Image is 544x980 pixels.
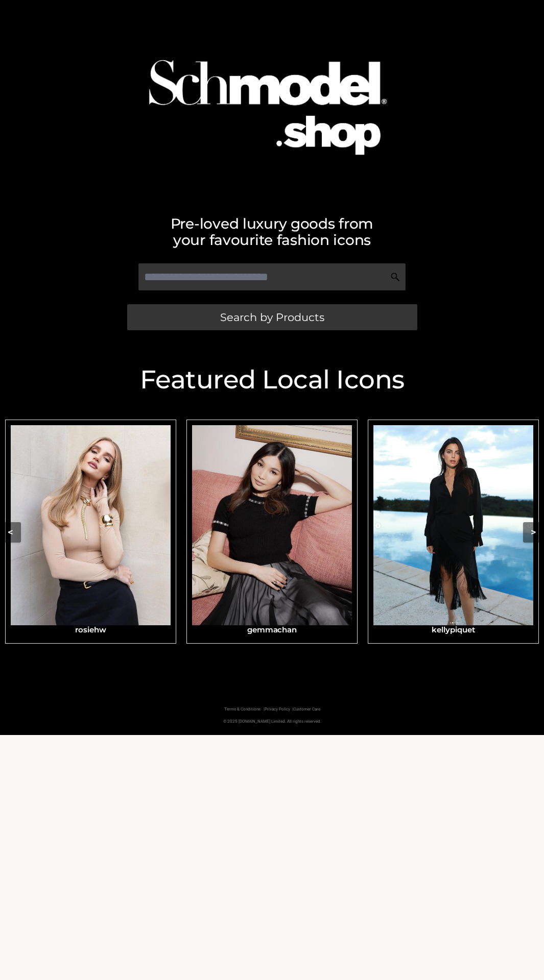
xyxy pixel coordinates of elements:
a: Terms & Conditions | [224,707,265,712]
h2: Pre-loved luxury goods from your favourite fashion icons [5,215,539,248]
img: Search Icon [390,272,400,282]
a: rosiehwrosiehw [5,420,176,644]
img: gemmachan [192,425,352,625]
a: Search by Products [127,304,417,330]
span: Search by Products [220,312,324,323]
a: Customer Care [293,707,320,712]
img: kellypiquet [373,425,533,625]
a: kellypiquetkellypiquet [368,420,539,644]
p: © 2025 [DOMAIN_NAME] Limited. All rights reserved. [5,718,539,725]
a: gemmachangemmachan [186,420,358,644]
h3: rosiehw [11,625,171,634]
button: > [523,522,544,543]
h3: gemmachan [192,625,352,634]
h3: kellypiquet [373,625,533,634]
img: rosiehw [11,425,171,625]
a: Privacy Policy | [265,707,293,712]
